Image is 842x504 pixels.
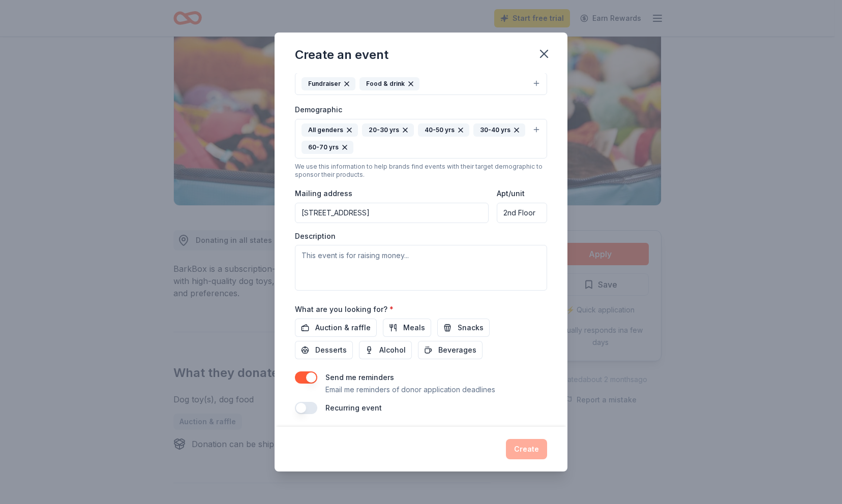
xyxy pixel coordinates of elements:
button: FundraiserFood & drink [295,73,547,95]
button: Snacks [437,319,490,337]
div: All genders [302,123,358,137]
div: 30-40 yrs [473,123,525,137]
label: Mailing address [295,188,352,199]
input: Enter a US address [295,203,489,223]
button: Beverages [418,341,483,359]
span: Alcohol [379,344,406,356]
span: Meals [403,322,425,334]
label: Demographic [295,105,342,115]
div: 20-30 yrs [362,123,414,137]
div: 40-50 yrs [418,123,469,137]
p: Email me reminders of donor application deadlines [325,384,495,396]
button: All genders20-30 yrs40-50 yrs30-40 yrs60-70 yrs [295,119,547,159]
label: Description [295,231,336,241]
label: What are you looking for? [295,304,394,314]
label: Apt/unit [497,188,525,199]
div: Create an event [295,47,388,63]
div: Fundraiser [302,77,355,90]
input: # [497,203,547,223]
button: Auction & raffle [295,319,377,337]
button: Desserts [295,341,353,359]
div: Food & drink [359,77,419,90]
span: Beverages [438,344,476,356]
div: 60-70 yrs [302,141,353,154]
button: Meals [383,319,431,337]
span: Snacks [458,322,484,334]
span: Auction & raffle [315,322,371,334]
span: Desserts [315,344,347,356]
label: Recurring event [325,403,382,412]
div: We use this information to help brands find events with their target demographic to sponsor their... [295,163,547,179]
label: Send me reminders [325,373,394,382]
button: Alcohol [359,341,412,359]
